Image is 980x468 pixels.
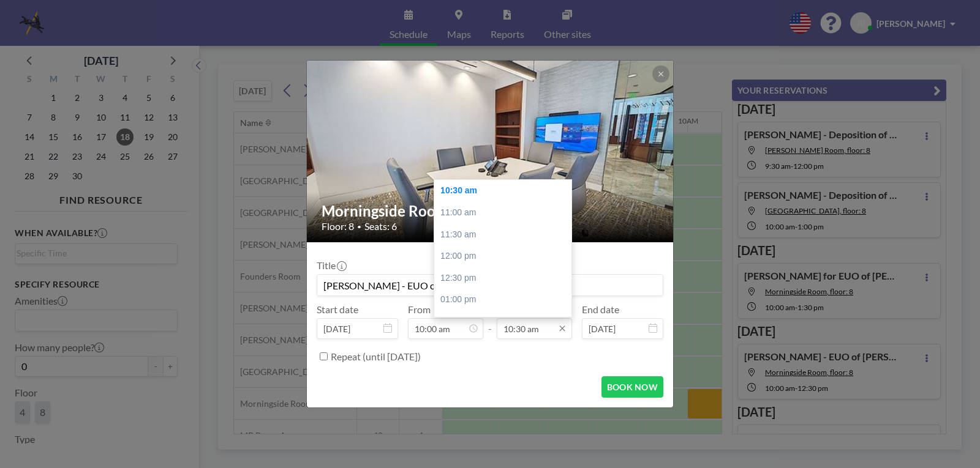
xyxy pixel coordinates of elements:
[322,220,354,232] span: Floor: 8
[488,308,492,335] span: -
[307,13,674,289] img: 537.jpg
[434,245,578,267] div: 12:00 pm
[434,311,578,333] div: 01:30 pm
[434,180,578,202] div: 10:30 am
[364,220,397,232] span: Seats: 6
[434,267,578,289] div: 12:30 pm
[331,351,421,363] label: Repeat (until [DATE])
[317,275,663,295] input: Joanne's reservation
[434,224,578,246] div: 11:30 am
[317,303,358,316] label: Start date
[434,202,578,224] div: 11:00 am
[357,222,361,231] span: •
[582,303,619,316] label: End date
[408,303,431,316] label: From
[601,376,663,398] button: BOOK NOW
[317,259,345,272] label: Title
[322,202,660,220] h2: Morningside Room
[434,289,578,311] div: 01:00 pm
